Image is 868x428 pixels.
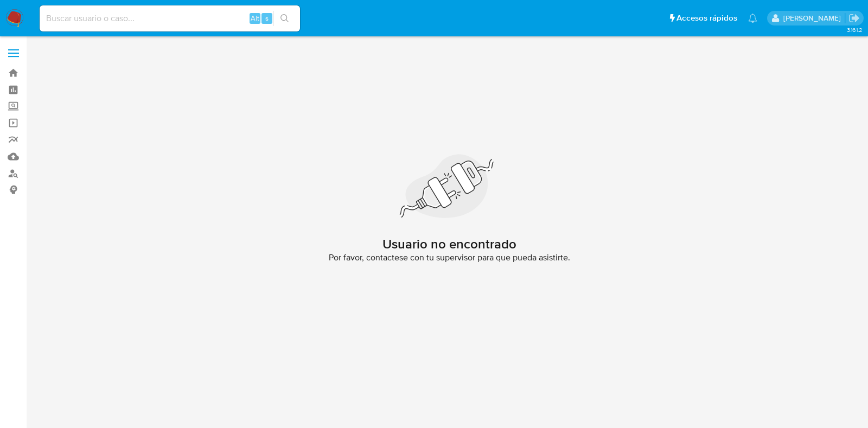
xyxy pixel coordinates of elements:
a: Salir [848,12,860,24]
span: Alt [251,13,259,23]
span: Por favor, contactese con tu supervisor para que pueda asistirte. [329,252,570,263]
a: Notificaciones [748,14,757,23]
h2: Usuario no encontrado [382,236,516,252]
span: s [265,13,269,23]
p: fernando.ftapiamartinez@mercadolibre.com.mx [783,13,845,23]
input: Buscar usuario o caso... [40,11,300,25]
button: search-icon [273,11,296,26]
span: Accesos rápidos [676,12,737,24]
